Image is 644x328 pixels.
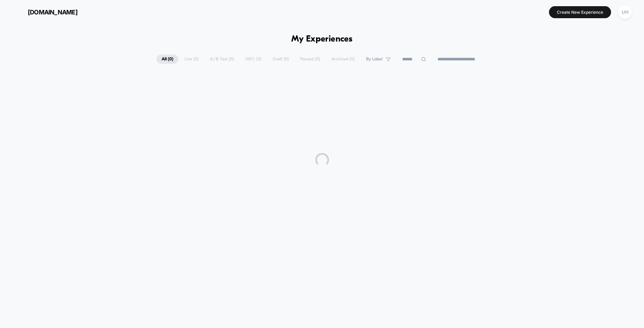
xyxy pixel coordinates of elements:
span: All ( 0 ) [156,55,178,64]
button: [DOMAIN_NAME] [10,7,80,17]
span: By Label [366,57,383,62]
button: UH [616,5,634,19]
div: UH [618,5,632,19]
h1: My Experiences [291,34,353,44]
span: [DOMAIN_NAME] [28,9,78,16]
button: Create New Experience [549,6,611,18]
